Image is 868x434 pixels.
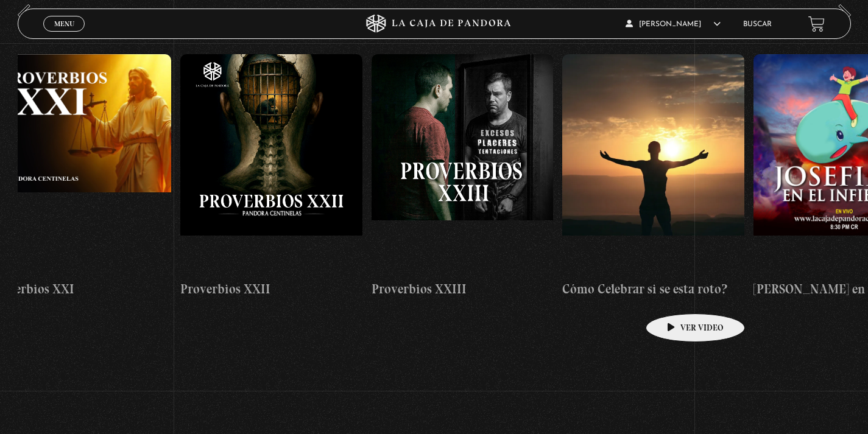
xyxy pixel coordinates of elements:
h4: Proverbios XXII [180,279,362,299]
a: Proverbios XXII [180,35,362,318]
span: Menu [54,20,74,27]
button: Previous [18,4,39,26]
a: Cómo Celebrar si se esta roto? [562,35,744,318]
button: Next [830,4,851,26]
a: Proverbios XXIII [372,35,554,318]
span: [PERSON_NAME] [626,21,721,28]
h4: Cómo Celebrar si se esta roto? [562,279,744,299]
h4: Proverbios XXIII [372,279,554,299]
a: View your shopping cart [808,16,825,32]
a: Buscar [743,21,772,28]
span: Cerrar [50,30,79,39]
